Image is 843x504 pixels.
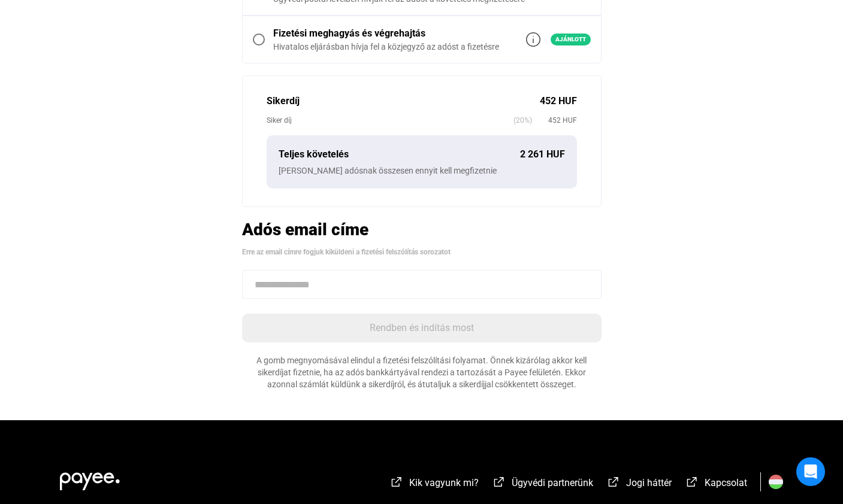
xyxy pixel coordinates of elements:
[513,114,532,126] span: (20%)
[409,477,479,488] span: Kik vagyunk mi?
[242,354,602,390] div: A gomb megnyomásával elindul a fizetési felszólítási folyamat. Önnek kizárólag akkor kell sikerdí...
[273,26,499,41] div: Fizetési meghagyás és végrehajtás
[520,147,565,162] div: 2 261 HUF
[492,476,506,488] img: external-link-white
[242,314,602,342] button: Rendben és indítás most
[626,477,672,488] span: Jogi háttér
[526,32,540,47] img: info-grey-outline
[267,94,540,108] div: Sikerdíj
[551,34,591,45] span: Ajánlott
[279,165,565,177] div: [PERSON_NAME] adósnak összesen ennyit kell megfizetnie
[769,475,783,489] img: HU.svg
[492,479,593,490] a: external-link-whiteÜgyvédi partnerünk
[796,457,825,486] div: Open Intercom Messenger
[526,32,591,47] a: info-grey-outlineAjánlott
[389,479,479,490] a: external-link-whiteKik vagyunk mi?
[540,94,577,108] div: 452 HUF
[267,114,513,126] div: Siker díj
[279,147,520,162] div: Teljes követelés
[685,476,699,488] img: external-link-white
[606,479,672,490] a: external-link-whiteJogi háttér
[273,41,499,53] div: Hivatalos eljárásban hívja fel a közjegyző az adóst a fizetésre
[705,477,747,488] span: Kapcsolat
[685,479,747,490] a: external-link-whiteKapcsolat
[389,476,404,488] img: external-link-white
[60,466,120,490] img: white-payee-white-dot.svg
[242,246,602,258] div: Erre az email címre fogjuk kiküldeni a fizetési felszólítás sorozatot
[532,114,577,126] span: 452 HUF
[242,219,602,240] h2: Adós email címe
[246,321,598,335] div: Rendben és indítás most
[512,477,593,488] span: Ügyvédi partnerünk
[606,476,621,488] img: external-link-white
